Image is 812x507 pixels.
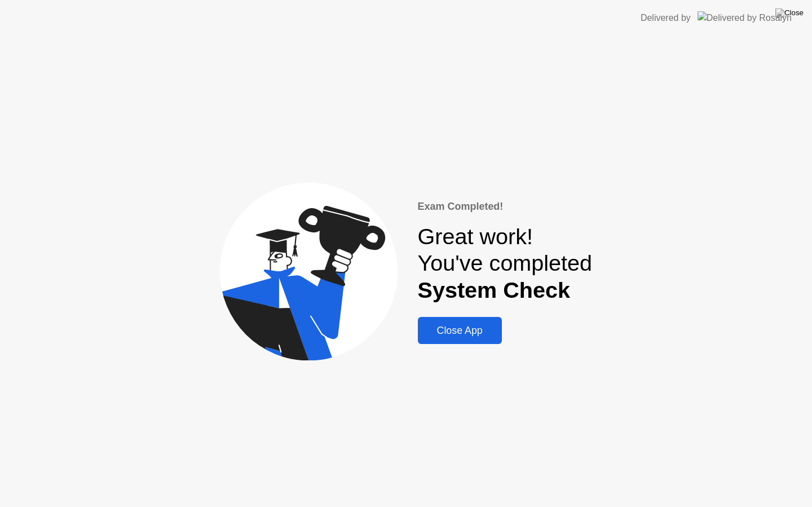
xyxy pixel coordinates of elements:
b: System Check [418,277,570,302]
div: Exam Completed! [418,199,593,214]
img: Delivered by Rosalyn [698,11,792,24]
img: Close [775,8,804,17]
div: Close App [421,325,498,337]
div: Delivered by [641,11,691,25]
button: Close App [418,317,502,344]
div: Great work! You've completed [418,223,593,303]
